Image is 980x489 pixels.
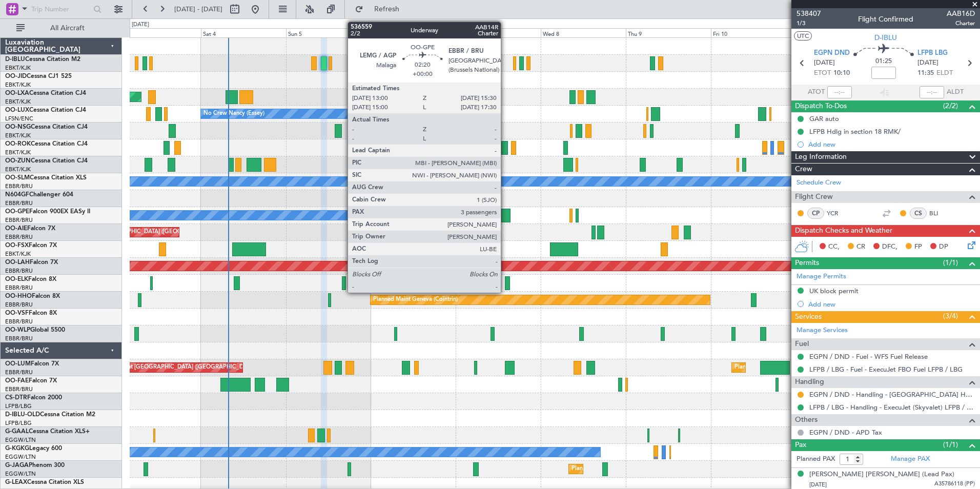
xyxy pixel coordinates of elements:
[797,178,841,188] a: Schedule Crew
[795,257,819,269] span: Permits
[5,233,33,241] a: EBBR/BRU
[943,100,958,111] span: (2/2)
[5,175,87,181] a: OO-SLMCessna Citation XLS
[914,242,922,252] span: FP
[5,429,90,435] a: G-GAALCessna Citation XLS+
[5,310,57,316] a: OO-VSFFalcon 8X
[174,5,222,14] span: [DATE] - [DATE]
[809,390,975,399] a: EGPN / DND - Handling - [GEOGRAPHIC_DATA] Handling EGPN / DND
[809,428,882,437] a: EGPN / DND - APD Tax
[5,132,31,139] a: EBKT/KJK
[5,385,33,393] a: EBBR/BRU
[5,175,30,181] span: OO-SLM
[5,90,86,96] a: OO-LXACessna Citation CJ4
[929,209,952,218] a: BLI
[373,292,458,308] div: Planned Maint Geneva (Cointrin)
[795,164,812,175] span: Crew
[5,166,31,173] a: EBKT/KJK
[5,124,88,130] a: OO-NSGCessna Citation CJ4
[797,454,835,464] label: Planned PAX
[827,86,852,98] input: --:--
[5,149,31,156] a: EBKT/KJK
[5,98,31,106] a: EBKT/KJK
[809,470,954,480] div: [PERSON_NAME] [PERSON_NAME] (Lead Pax)
[809,352,928,361] a: EGPN / DND - Fuel - WFS Fuel Release
[371,28,456,37] div: Mon 6
[797,19,821,28] span: 1/3
[5,436,36,444] a: EGGW/LTN
[809,114,839,123] div: GAR auto
[5,378,29,384] span: OO-FAE
[809,481,827,488] span: [DATE]
[5,479,84,485] a: G-LEAXCessna Citation XLS
[797,8,821,19] span: 538407
[5,335,33,342] a: EBBR/BRU
[116,28,201,37] div: Fri 3
[795,225,892,237] span: Dispatch Checks and Weather
[365,6,409,13] span: Refresh
[5,158,88,164] a: OO-ZUNCessna Citation CJ4
[5,293,32,299] span: OO-HHO
[814,68,831,78] span: ETOT
[5,361,31,367] span: OO-LUM
[936,68,953,78] span: ELDT
[5,158,31,164] span: OO-ZUN
[734,360,920,375] div: Planned Maint [GEOGRAPHIC_DATA] ([GEOGRAPHIC_DATA] National)
[5,64,31,72] a: EBKT/KJK
[5,259,30,266] span: OO-LAH
[456,28,541,37] div: Tue 7
[5,141,31,147] span: OO-ROK
[5,216,33,224] a: EBBR/BRU
[858,14,913,25] div: Flight Confirmed
[5,284,33,292] a: EBBR/BRU
[5,419,32,427] a: LFPB/LBG
[5,479,27,485] span: G-LEAX
[5,293,60,299] a: OO-HHOFalcon 8X
[5,470,36,478] a: EGGW/LTN
[5,462,65,468] a: G-JAGAPhenom 300
[5,276,28,282] span: OO-ELK
[5,445,29,452] span: G-KGKG
[947,8,975,19] span: AAB16D
[541,28,626,37] div: Wed 8
[5,301,33,309] a: EBBR/BRU
[350,1,412,17] button: Refresh
[947,87,964,97] span: ALDT
[5,327,30,333] span: OO-WLP
[808,140,975,149] div: Add new
[5,276,56,282] a: OO-ELKFalcon 8X
[5,361,59,367] a: OO-LUMFalcon 7X
[5,250,31,258] a: EBKT/KJK
[5,226,55,232] a: OO-AIEFalcon 7X
[5,412,40,418] span: D-IBLU-OLD
[5,369,33,376] a: EBBR/BRU
[795,439,806,451] span: Pax
[711,28,796,37] div: Fri 10
[5,267,33,275] a: EBBR/BRU
[795,311,822,323] span: Services
[5,462,29,468] span: G-JAGA
[5,378,57,384] a: OO-FAEFalcon 7X
[809,127,901,136] div: LFPB Hdlg in section 18 RMK/
[132,21,149,29] div: [DATE]
[5,226,27,232] span: OO-AIE
[795,376,824,388] span: Handling
[917,48,948,58] span: LFPB LBG
[943,439,958,450] span: (1/1)
[797,325,848,336] a: Manage Services
[827,209,850,218] a: YCR
[891,454,930,464] a: Manage PAX
[5,412,95,418] a: D-IBLU-OLDCessna Citation M2
[5,56,25,63] span: D-IBLU
[5,73,27,79] span: OO-JID
[5,209,29,215] span: OO-GPE
[882,242,897,252] span: DFC,
[814,48,850,58] span: EGPN DND
[939,242,948,252] span: DP
[5,310,29,316] span: OO-VSF
[203,106,264,121] div: No Crew Nancy (Essey)
[5,402,32,410] a: LFPB/LBG
[809,365,963,374] a: LFPB / LBG - Fuel - ExecuJet FBO Fuel LFPB / LBG
[5,429,29,435] span: G-GAAL
[795,100,847,112] span: Dispatch To-Dos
